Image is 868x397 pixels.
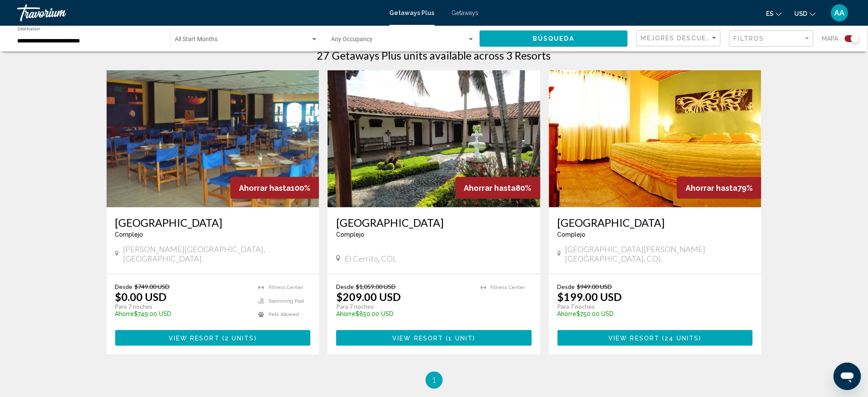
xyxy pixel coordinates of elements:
span: 24 units [665,335,699,342]
span: Swimming Pool [268,298,304,304]
span: $949.00 USD [577,283,612,290]
span: 1 unit [449,335,473,342]
h1: 27 Getaways Plus units available across 3 Resorts [317,49,551,62]
span: $1,059.00 USD [356,283,396,290]
p: Para 7 noches [558,303,745,311]
p: Para 7 noches [336,303,472,311]
span: Mapa [822,33,838,45]
span: Ahorre [336,311,355,318]
span: Ahorrar hasta [464,183,516,192]
span: Ahorre [558,311,577,318]
span: $749.00 USD [135,283,170,290]
a: [GEOGRAPHIC_DATA] [115,216,311,229]
mat-select: Sort by [641,35,718,42]
span: Fitness Center [268,285,303,290]
span: Complejo [336,231,364,238]
span: [PERSON_NAME][GEOGRAPHIC_DATA], [GEOGRAPHIC_DATA] [123,244,310,263]
span: Ahorrar hasta [686,183,737,192]
span: El Cerrito, COL [345,254,397,263]
span: Ahorrar hasta [239,183,291,192]
a: Getaways Plus [390,9,435,16]
button: User Menu [829,4,851,22]
span: Fitness Center [491,285,525,290]
span: ( ) [220,335,257,342]
p: $209.00 USD [336,290,401,303]
img: ii_hed1.jpg [328,70,540,208]
button: Búsqueda [480,30,628,46]
span: View Resort [609,335,660,342]
p: $750.00 USD [558,311,745,318]
span: Complejo [558,231,586,238]
span: Complejo [115,231,143,238]
button: Change language [767,7,782,20]
span: es [767,10,774,17]
span: Mejores descuentos [641,35,727,42]
button: View Resort(2 units) [115,330,311,346]
a: [GEOGRAPHIC_DATA] [336,216,532,229]
span: AA [835,9,845,17]
img: ii_mct3.jpg [549,70,762,208]
span: Pets Allowed [268,312,299,318]
p: $0.00 USD [115,290,167,303]
span: Ahorre [115,311,134,318]
button: View Resort(24 units) [558,330,753,346]
div: 79% [677,177,761,199]
span: Desde [115,283,133,290]
span: Filtros [734,35,764,42]
span: View Resort [169,335,220,342]
button: Change currency [795,7,816,20]
p: $850.00 USD [336,311,472,318]
span: [GEOGRAPHIC_DATA][PERSON_NAME][GEOGRAPHIC_DATA], COL [565,244,753,263]
span: View Resort [392,335,443,342]
a: [GEOGRAPHIC_DATA] [558,216,753,229]
p: $199.00 USD [558,290,622,303]
span: Búsqueda [533,36,574,42]
div: 100% [230,177,319,199]
img: 4361O01X.jpg [107,70,319,208]
button: Filter [729,30,814,48]
a: Getaways [452,9,479,16]
p: Para 7 noches [115,303,250,311]
iframe: Botón para iniciar la ventana de mensajería [834,363,861,390]
p: $749.00 USD [115,311,250,318]
span: ( ) [444,335,476,342]
span: 2 units [225,335,254,342]
ul: Pagination [107,372,762,389]
span: Desde [558,283,575,290]
span: Desde [336,283,354,290]
span: ( ) [660,335,702,342]
a: Travorium [17,4,381,21]
span: 1 [432,376,436,385]
button: View Resort(1 unit) [336,330,532,346]
div: 80% [456,177,540,199]
span: USD [795,10,808,17]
